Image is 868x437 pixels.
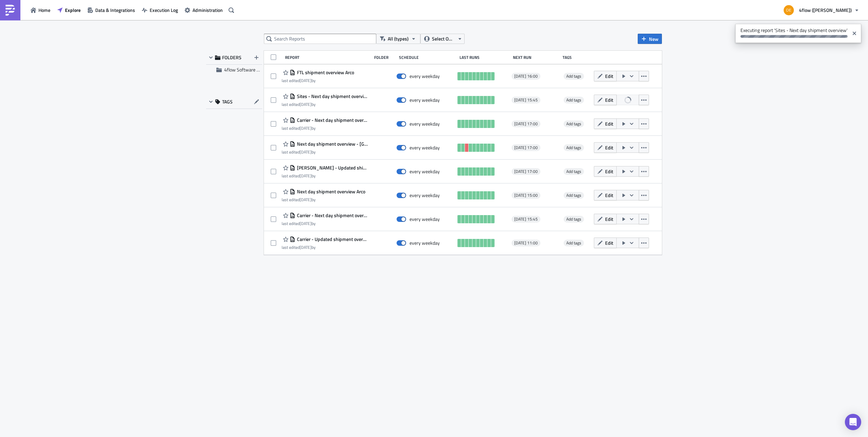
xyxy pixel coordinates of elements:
div: Folder [374,55,396,60]
span: Next day shipment overview - Girona [295,141,368,147]
span: Next day shipment overview Arco [295,189,365,195]
span: 4flow ([PERSON_NAME]) [799,6,852,14]
span: All (types) [388,35,408,43]
div: last edited by [282,173,368,178]
span: [DATE] 17:00 [514,121,538,127]
span: Administration [193,6,223,14]
button: Edit [594,142,617,153]
button: 4flow ([PERSON_NAME]) [780,3,863,18]
a: Administration [181,5,226,15]
div: every weekday [410,145,440,151]
div: Tags [563,55,591,60]
span: 4flow Software KAM [224,66,266,73]
div: Schedule [399,55,456,60]
span: Edit [605,168,613,175]
span: Add tags [564,120,584,127]
button: Edit [594,238,617,248]
span: Edit [605,215,613,223]
span: Add tags [566,144,581,151]
span: Add tags [564,192,584,199]
span: Add tags [564,73,584,80]
span: DeLuca - Updated shipment overview of today [295,165,368,171]
div: last edited by [282,126,368,131]
div: every weekday [410,240,440,246]
img: PushMetrics [5,5,16,16]
span: [DATE] 15:45 [514,97,538,103]
div: every weekday [410,216,440,222]
span: Add tags [566,216,581,222]
span: Carrier - Next day shipment overview Girona [295,117,368,123]
input: Search Reports [264,34,376,44]
span: FTL shipment overview Arco [295,69,354,76]
button: Edit [594,166,617,177]
div: last edited by [282,245,368,250]
span: TAGS [222,99,233,105]
button: Edit [594,71,617,81]
button: Edit [594,95,617,105]
button: New [638,34,662,44]
span: Home [38,6,50,14]
div: every weekday [410,168,440,175]
span: Explore [65,6,81,14]
button: Edit [594,214,617,224]
span: Add tags [566,73,581,79]
div: last edited by [282,197,365,202]
span: Edit [605,120,613,127]
button: All (types) [376,34,420,44]
span: Edit [605,239,613,246]
div: last edited by [282,102,368,107]
button: Close [849,26,859,41]
time: 2025-05-28T08:28:20Z [300,220,312,227]
span: Edit [605,144,613,151]
div: Next Run [513,55,560,60]
span: Add tags [566,97,581,103]
time: 2025-05-28T10:15:21Z [300,101,312,108]
span: Carrier - Next day shipment overview [295,212,368,218]
span: Edit [605,192,613,199]
span: Add tags [564,168,584,175]
time: 2025-05-28T08:23:58Z [300,244,312,250]
button: Edit [594,118,617,129]
img: Avatar [783,4,795,16]
span: Add tags [566,192,581,198]
span: Select Owner [432,35,455,43]
time: 2025-06-10T14:21:42Z [300,77,312,84]
button: Home [27,5,54,15]
span: Add tags [564,240,584,246]
time: 2025-05-28T08:59:59Z [300,149,312,155]
span: [DATE] 15:45 [514,216,538,222]
span: Add tags [566,120,581,127]
span: [DATE] 15:00 [514,193,538,198]
div: every weekday [410,192,440,198]
span: [DATE] 17:00 [514,169,538,174]
span: [DATE] 16:00 [514,74,538,79]
div: every weekday [410,73,440,79]
span: Add tags [566,168,581,175]
span: Add tags [564,216,584,223]
a: Data & Integrations [84,5,138,15]
button: Explore [54,5,84,15]
div: Report [285,55,371,60]
time: 2025-05-28T08:30:47Z [300,125,312,131]
button: Select Owner [420,34,465,44]
span: Carrier - Updated shipment overview of today [295,236,368,242]
time: 2025-05-28T08:24:18Z [300,173,312,179]
span: Edit [605,96,613,103]
div: Open Intercom Messenger [845,414,861,430]
span: Executing report 'Sites - Next day shipment overview' [735,24,849,41]
div: last edited by [282,149,368,155]
span: Add tags [564,144,584,151]
span: Sites - Next day shipment overview [295,93,368,99]
span: New [649,35,658,43]
button: Execution Log [138,5,181,15]
div: last edited by [282,221,368,226]
div: last edited by [282,78,354,83]
span: [DATE] 11:00 [514,240,538,246]
span: Data & Integrations [95,6,135,14]
span: Execution Log [150,6,178,14]
div: Last Runs [460,55,510,60]
div: every weekday [410,121,440,127]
